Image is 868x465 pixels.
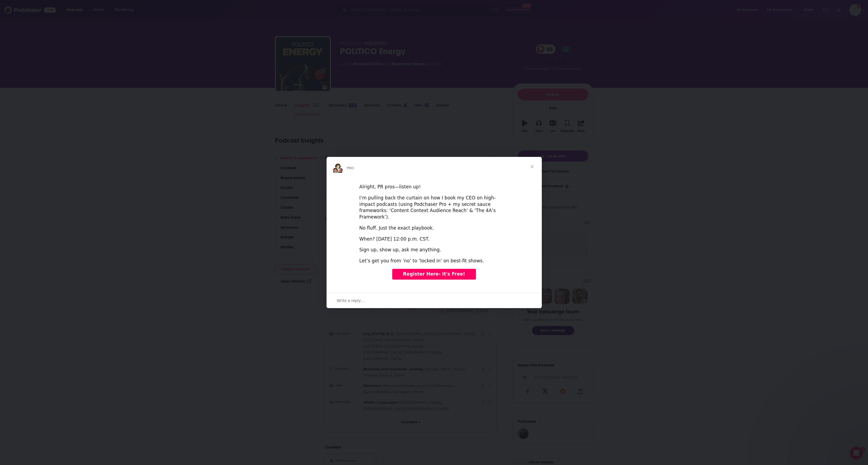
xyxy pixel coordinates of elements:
img: Dave avatar [332,167,339,174]
div: Alright, PR pros—listen up! [359,177,509,190]
img: Barbara avatar [335,163,341,170]
div: Let’s get you from ‘no’ to ‘locked in’ on best-fit shows. [359,258,509,264]
div: No fluff. Just the exact playbook. [359,225,509,231]
span: Register Here- It's Free! [403,271,465,277]
div: I’m pulling back the curtain on how I book my CEO on high-impact podcasts (using Podchaser Pro + ... [359,195,509,220]
span: Close [522,157,542,176]
div: Sign up, show up, ask me anything. [359,247,509,253]
span: PRO [347,166,354,170]
a: Register Here- It's Free! [392,269,476,280]
span: Write a reply… [337,297,365,304]
div: Open conversation and reply [327,293,542,308]
div: When? [DATE] 12:00 p.m. CST. [359,236,509,242]
img: Sydney avatar [337,167,343,174]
